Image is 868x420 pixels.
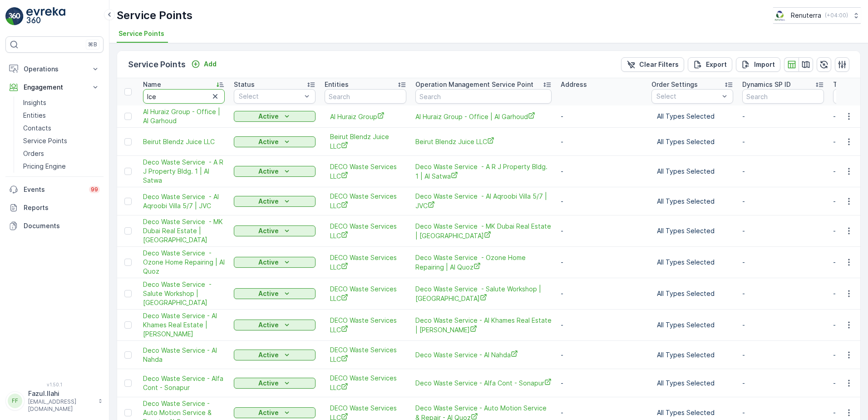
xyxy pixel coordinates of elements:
[556,128,647,156] td: -
[657,226,728,235] p: All Types Selected
[124,168,132,175] div: Toggle Row Selected
[143,217,225,245] a: Deco Waste Service - MK Dubai Real Estate | Umm Ramool
[5,7,24,25] img: logo
[143,280,225,307] span: Deco Waste Service - Salute Workshop | [GEOGRAPHIC_DATA]
[773,7,861,24] button: Renuterra(+04:00)
[556,278,647,310] td: -
[330,112,401,121] a: Al Huraiz Group
[20,135,104,147] a: Service Points
[330,253,401,272] a: DECO Waste Services LLC
[330,345,401,364] a: DECO Waste Services LLC
[118,29,164,38] span: Service Points
[330,132,401,151] span: Beirut Blendz Juice LLC
[657,197,728,206] p: All Types Selected
[736,57,780,72] button: Import
[124,138,132,145] div: Toggle Row Selected
[556,187,647,215] td: -
[415,162,552,181] a: Deco Waste Service - A R J Property Bldg. 1 | Al Satwa
[124,290,132,297] div: Toggle Row Selected
[143,280,225,307] a: Deco Waste Service - Salute Workshop | Khawaneej
[234,196,316,207] button: Active
[124,113,132,120] div: Toggle Row Selected
[754,60,775,69] p: Import
[330,162,401,181] span: DECO Waste Services LLC
[657,289,728,298] p: All Types Selected
[234,407,316,418] button: Active
[621,57,684,72] button: Clear Filters
[5,60,104,78] button: Operations
[415,285,552,303] span: Deco Waste Service - Salute Workshop | [GEOGRAPHIC_DATA]
[24,65,85,74] p: Operations
[742,226,824,235] p: -
[88,41,97,48] p: ⌘B
[28,389,94,398] p: Fazul.Ilahi
[24,203,100,212] p: Reports
[124,227,132,235] div: Toggle Row Selected
[330,374,401,392] a: DECO Waste Services LLC
[330,222,401,240] a: DECO Waste Services LLC
[556,247,647,278] td: -
[24,185,84,194] p: Events
[23,136,67,145] p: Service Points
[415,350,552,360] a: Deco Waste Service - Al Nahda
[117,8,192,23] p: Service Points
[656,92,719,101] p: Select
[143,192,225,210] span: Deco Waste Service - Al Aqroobi Villa 5/7 | JVC
[20,109,104,122] a: Entities
[258,408,279,417] p: Active
[143,158,225,185] a: Deco Waste Service - A R J Property Bldg. 1 | Al Satwa
[330,316,401,335] a: DECO Waste Services LLC
[556,156,647,187] td: -
[5,78,104,96] button: Engagement
[143,89,225,104] input: Search
[143,217,225,245] span: Deco Waste Service - MK Dubai Real Estate | [GEOGRAPHIC_DATA]
[143,374,225,392] span: Deco Waste Service - Alfa Cont - Sonapur
[234,320,316,330] button: Active
[234,257,316,268] button: Active
[143,137,225,146] a: Beirut Blendz Juice LLC
[657,379,728,388] p: All Types Selected
[143,249,225,276] a: Deco Waste Service - Ozone Home Repairing | Al Quoz
[124,321,132,329] div: Toggle Row Selected
[791,11,821,20] p: Renuterra
[258,350,279,360] p: Active
[556,341,647,369] td: -
[742,197,824,206] p: -
[124,259,132,266] div: Toggle Row Selected
[5,389,104,413] button: FFFazul.Ilahi[EMAIL_ADDRESS][DOMAIN_NAME]
[239,92,301,101] p: Select
[187,59,220,70] button: Add
[5,217,104,235] a: Documents
[742,80,791,89] p: Dynamics SP ID
[143,311,225,339] span: Deco Waste Service - Al Khames Real Estate | [PERSON_NAME]
[325,89,406,104] input: Search
[124,198,132,205] div: Toggle Row Selected
[5,199,104,217] a: Reports
[556,369,647,397] td: -
[20,160,104,173] a: Pricing Engine
[415,192,552,210] a: Deco Waste Service - Al Aqroobi Villa 5/7 | JVC
[28,398,94,413] p: [EMAIL_ADDRESS][DOMAIN_NAME]
[234,166,316,177] button: Active
[415,137,552,146] span: Beirut Blendz Juice LLC
[234,80,255,89] p: Status
[26,7,65,25] img: logo_light-DOdMpM7g.png
[8,394,22,408] div: FF
[742,112,824,121] p: -
[415,80,533,89] p: Operation Management Service Point
[742,289,824,298] p: -
[234,136,316,147] button: Active
[258,379,279,388] p: Active
[773,10,787,20] img: Screenshot_2024-07-26_at_13.33.01.png
[234,225,316,236] button: Active
[561,80,587,89] p: Address
[124,380,132,387] div: Toggle Row Selected
[234,378,316,389] button: Active
[23,98,46,107] p: Insights
[415,89,552,104] input: Search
